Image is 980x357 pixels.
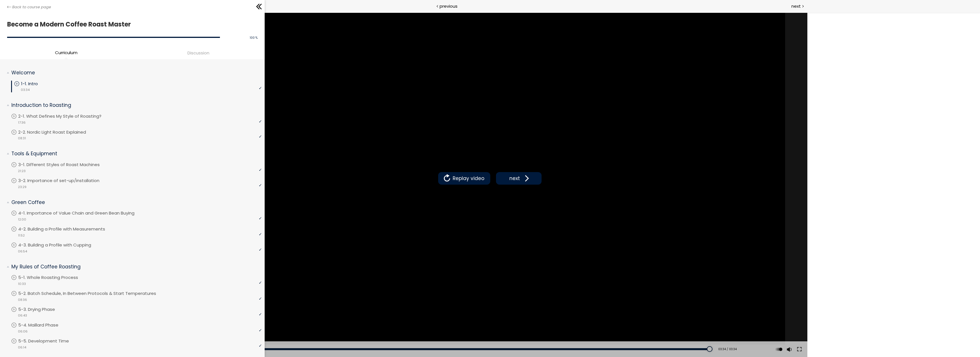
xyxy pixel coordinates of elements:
[18,297,27,302] span: 08:36
[715,347,737,352] div: 03:34 / 03:34
[18,120,26,125] span: 17:36
[18,233,25,238] span: 11:52
[18,290,168,297] p: 5-2. Batch Schedule, In Between Protocols & Start Temperatures
[18,274,89,281] p: 5-1. Whole Roasting Process
[18,136,26,141] span: 08:31
[18,217,26,222] span: 12:00
[18,226,117,232] p: 4-2. Building a Profile with Measurements
[18,113,113,119] p: 2-1. What Defines My Style of Roasting?
[12,4,51,10] span: Back to course page
[18,281,26,286] span: 10:33
[11,199,258,206] p: Green Coffee
[496,172,542,185] button: next
[18,249,27,254] span: 06:54
[18,313,27,318] span: 06:43
[18,329,28,334] span: 06:06
[18,242,103,248] p: 4-3. Building a Profile with Cupping
[18,178,111,184] p: 3-2. Importance of set-up/installation
[438,172,490,185] button: Replay video
[18,185,26,189] span: 23:29
[18,129,97,135] p: 2-2. Nordic Light Roast Explained
[18,306,66,313] p: 5-3. Drying Phase
[55,49,77,56] span: Curriculum
[11,263,258,270] p: My Rules of Coffee Roasting
[18,322,70,328] p: 5-4. Maillard Phase
[7,19,255,30] h1: Become a Modern Coffee Roast Master
[18,338,80,344] p: 5-5. Development Time
[451,175,486,182] span: Replay video
[7,4,51,10] a: Back to course page
[440,3,458,9] span: previous
[11,69,258,76] p: Welcome
[791,3,801,9] span: next
[18,169,26,174] span: 21:23
[21,87,30,92] span: 03:34
[11,102,258,109] p: Introduction to Roasting
[18,162,111,168] p: 3-1. Different Styles of Roast Machines
[18,345,26,350] span: 06:14
[187,50,209,56] span: Discussion
[250,36,258,40] span: 100 %
[508,175,521,182] span: next
[11,150,258,157] p: Tools & Equipment
[21,81,49,87] p: 1-1. Intro
[18,210,146,216] p: 4-1. Importance of Value Chain and Green Bean Buying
